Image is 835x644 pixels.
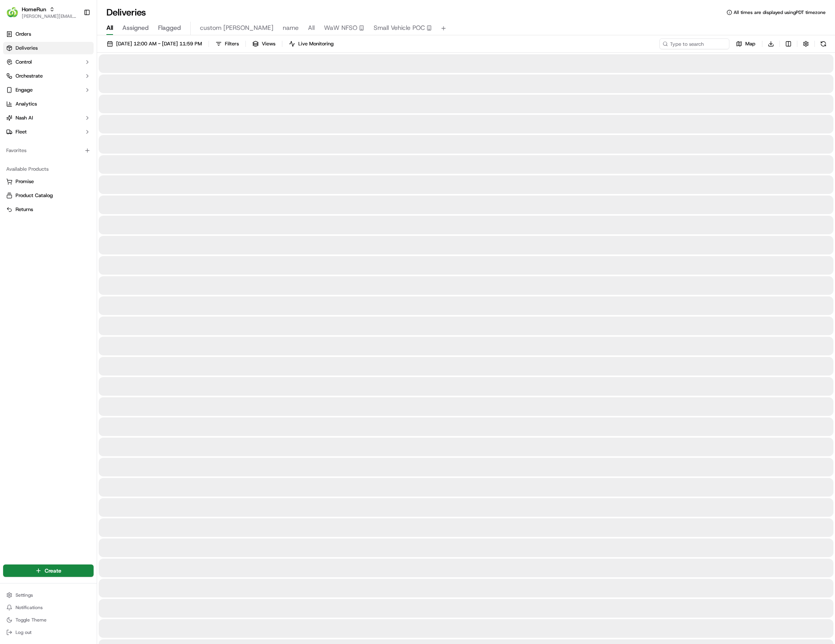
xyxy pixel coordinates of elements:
[3,70,94,82] button: Orchestrate
[16,629,31,635] span: Log out
[249,38,279,49] button: Views
[3,203,94,216] button: Returns
[3,590,94,601] button: Settings
[106,6,146,19] h1: Deliveries
[16,592,33,598] span: Settings
[308,23,315,33] span: All
[3,163,94,175] div: Available Products
[3,56,94,68] button: Control
[374,23,425,33] span: Small Vehicle POC
[116,40,202,47] span: [DATE] 12:00 AM - [DATE] 11:59 PM
[16,100,37,107] span: Analytics
[16,192,53,199] span: Product Catalog
[16,45,38,52] span: Deliveries
[285,38,337,49] button: Live Monitoring
[3,564,94,577] button: Create
[298,40,334,47] span: Live Monitoring
[324,23,357,33] span: WaW NFSO
[3,98,94,110] a: Analytics
[16,59,32,66] span: Control
[22,5,46,13] button: HomeRun
[22,13,77,19] button: [PERSON_NAME][EMAIL_ADDRESS][DOMAIN_NAME]
[3,175,94,188] button: Promise
[6,178,90,185] a: Promise
[158,23,181,33] span: Flagged
[3,189,94,202] button: Product Catalog
[734,9,826,16] span: All times are displayed using PDT timezone
[3,112,94,124] button: Nash AI
[3,42,94,54] a: Deliveries
[16,73,43,80] span: Orchestrate
[3,84,94,96] button: Engage
[16,604,43,611] span: Notifications
[16,178,34,185] span: Promise
[16,617,47,623] span: Toggle Theme
[3,144,94,157] div: Favorites
[6,192,90,199] a: Product Catalog
[16,206,33,213] span: Returns
[200,23,273,33] span: custom [PERSON_NAME]
[818,38,829,49] button: Refresh
[3,126,94,138] button: Fleet
[3,615,94,625] button: Toggle Theme
[3,602,94,613] button: Notifications
[45,567,61,575] span: Create
[262,40,275,47] span: Views
[16,114,33,121] span: Nash AI
[3,3,80,22] button: HomeRunHomeRun[PERSON_NAME][EMAIL_ADDRESS][DOMAIN_NAME]
[3,28,94,40] a: Orders
[122,23,149,33] span: Assigned
[6,6,19,19] img: HomeRun
[659,38,729,49] input: Type to search
[103,38,205,49] button: [DATE] 12:00 AM - [DATE] 11:59 PM
[745,40,755,47] span: Map
[16,87,33,93] span: Engage
[6,206,90,213] a: Returns
[212,38,242,49] button: Filters
[16,31,31,38] span: Orders
[732,38,759,49] button: Map
[16,128,27,135] span: Fleet
[283,23,299,33] span: name
[225,40,239,47] span: Filters
[106,23,113,33] span: All
[3,627,94,638] button: Log out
